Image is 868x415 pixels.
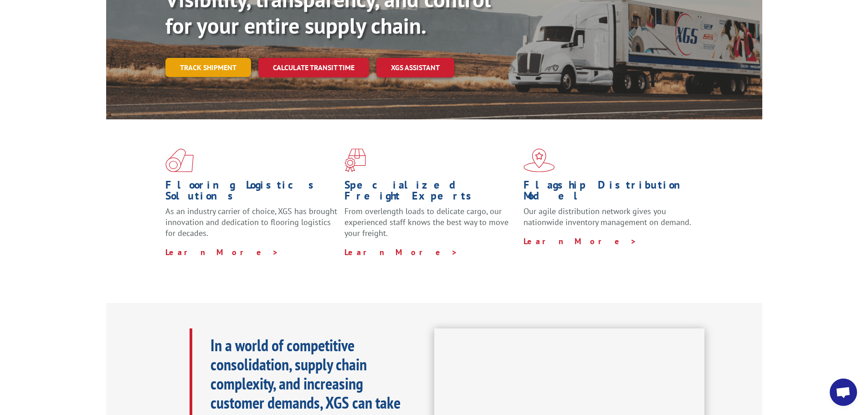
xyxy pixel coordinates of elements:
[344,247,458,257] a: Learn More >
[524,206,691,227] span: Our agile distribution network gives you nationwide inventory management on demand.
[258,58,369,77] a: Calculate transit time
[165,206,337,238] span: As an industry carrier of choice, XGS has brought innovation and dedication to flooring logistics...
[524,149,555,172] img: xgs-icon-flagship-distribution-model-red
[344,206,517,246] p: From overlength loads to delicate cargo, our experienced staff knows the best way to move your fr...
[344,179,517,206] h1: Specialized Freight Experts
[165,149,194,172] img: xgs-icon-total-supply-chain-intelligence-red
[524,179,696,206] h1: Flagship Distribution Model
[830,379,857,406] div: Open chat
[376,58,454,77] a: XGS ASSISTANT
[165,179,338,206] h1: Flooring Logistics Solutions
[165,247,279,257] a: Learn More >
[344,149,366,172] img: xgs-icon-focused-on-flooring-red
[165,58,251,77] a: Track shipment
[524,236,637,246] a: Learn More >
